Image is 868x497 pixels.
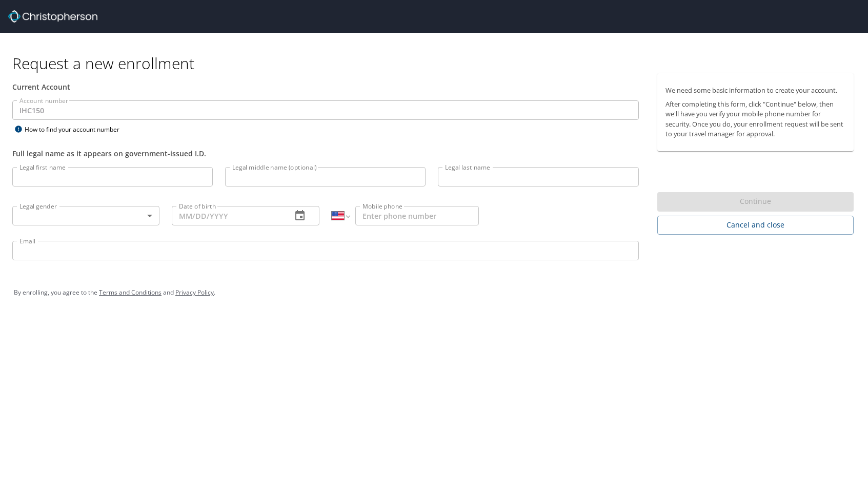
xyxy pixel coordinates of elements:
img: cbt logo [8,10,97,23]
button: Cancel and close [657,216,854,235]
a: Privacy Policy [175,288,214,297]
div: Current Account [12,81,639,92]
p: After completing this form, click "Continue" below, then we'll have you verify your mobile phone ... [665,99,845,139]
input: MM/DD/YYYY [172,206,283,225]
p: We need some basic information to create your account. [665,86,845,95]
h1: Request a new enrollment [12,53,862,73]
div: How to find your account number [12,123,140,136]
a: Terms and Conditions [99,288,162,297]
div: By enrolling, you agree to the and . [14,280,854,305]
div: Full legal name as it appears on government-issued I.D. [12,148,639,159]
input: Enter phone number [355,206,479,225]
span: Cancel and close [665,219,845,232]
div: ​ [12,206,159,225]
